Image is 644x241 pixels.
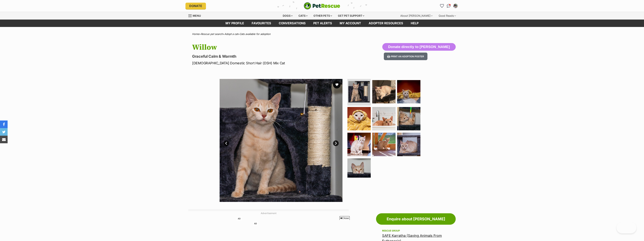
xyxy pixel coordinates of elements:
[220,79,342,202] img: Photo of Willow
[253,221,258,226] span: AD
[439,3,445,9] a: Favourites
[275,20,309,27] a: conversations
[280,12,295,20] div: Dogs
[248,20,275,27] a: Favourites
[192,32,199,35] a: Home
[347,107,371,130] img: Photo of Willow
[333,81,341,88] button: favourite
[339,216,350,220] span: Close
[192,54,353,59] p: Graceful Calm & Warmth
[311,12,335,20] div: Other pets
[347,133,371,156] img: Photo of Willow
[397,133,420,156] img: Photo of Willow
[296,12,310,20] div: Cats
[192,43,353,52] h1: Willow
[201,32,223,35] a: Rescue pet search
[617,222,636,233] iframe: Help Scout Beacon - Open
[348,81,370,102] img: Photo of Willow
[183,33,461,35] div: > > >
[192,61,353,66] p: [DEMOGRAPHIC_DATA] Domestic Short Hair (DSH) Mix Cat
[384,53,427,60] button: Print an adoption poster
[436,12,459,20] div: Good Reads
[188,12,203,19] a: Menu
[398,12,435,20] div: About [PERSON_NAME]
[439,3,459,9] ul: Account quick links
[407,20,422,27] a: Help
[452,3,459,9] button: My account
[333,140,339,146] a: Next
[397,80,420,103] img: Photo of Willow
[223,140,229,146] a: Prev
[240,32,271,35] a: Cats available for adoption
[382,43,456,51] button: Donate directly to [PERSON_NAME]
[376,213,456,225] a: Enquire about [PERSON_NAME]
[382,229,450,232] div: Rescue group
[372,80,396,103] img: Photo of Willow
[372,107,396,130] img: Photo of Willow
[304,2,340,9] img: logo-cat-932fe2b9b8326f06289b0f2fb663e598f794de774fb13d1741a6617ecf9a85b4.svg
[446,3,452,9] a: Conversations
[372,133,396,156] img: Photo of Willow
[447,4,451,8] img: chat-41dd97257d64d25036548639549fe6c8038ab92f7586957e7f3b1b290dea8141.svg
[185,3,206,9] a: Donate
[237,217,242,221] span: AD
[397,107,420,130] img: Photo of Willow
[225,32,238,35] a: Adopt a cat
[365,20,407,27] a: Adopter resources
[336,20,365,27] a: My account
[193,14,201,17] span: Menu
[454,4,457,8] img: RJ Skerratt profile pic
[347,158,371,182] img: Photo of Willow
[304,2,340,9] a: PetRescue
[335,12,367,20] div: Get pet support
[309,20,336,27] a: Pet alerts
[222,20,248,27] a: My profile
